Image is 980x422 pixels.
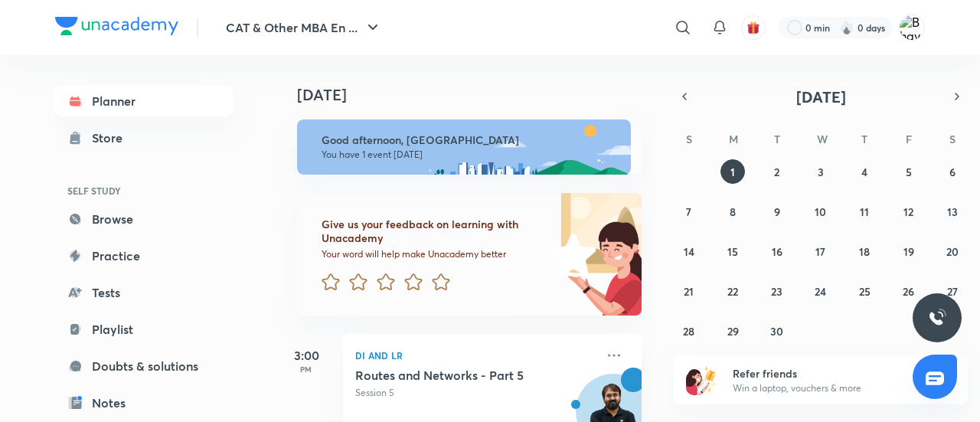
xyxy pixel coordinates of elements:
[808,199,833,224] button: September 10, 2025
[720,159,745,184] button: September 1, 2025
[860,204,869,219] abbr: September 11, 2025
[55,17,178,35] img: Company Logo
[861,132,867,146] abbr: Thursday
[55,277,233,308] a: Tests
[727,324,739,339] abbr: September 29, 2025
[55,204,233,234] a: Browse
[852,199,877,224] button: September 11, 2025
[720,199,745,224] button: September 8, 2025
[733,381,921,395] p: Win a laptop, vouchers & more
[55,86,233,116] a: Planner
[729,132,738,146] abbr: Monday
[276,346,337,365] h5: 3:00
[92,129,132,147] div: Store
[765,239,789,263] button: September 16, 2025
[903,244,914,259] abbr: September 19, 2025
[796,87,846,107] span: [DATE]
[774,132,780,146] abbr: Tuesday
[730,165,735,179] abbr: September 1, 2025
[684,284,694,299] abbr: September 21, 2025
[322,149,617,161] p: You have 1 event [DATE]
[733,365,921,381] h6: Refer friends
[897,239,921,263] button: September 19, 2025
[322,248,545,260] p: Your word will help make Unacademy better
[730,204,736,219] abbr: September 8, 2025
[498,193,642,316] img: feedback_image
[322,133,617,147] h6: Good afternoon, [GEOGRAPHIC_DATA]
[859,244,870,259] abbr: September 18, 2025
[940,199,965,224] button: September 13, 2025
[765,279,789,303] button: September 23, 2025
[686,132,692,146] abbr: Sunday
[765,199,789,224] button: September 9, 2025
[683,324,694,339] abbr: September 28, 2025
[322,218,545,245] h6: Give us your feedback on learning with Unacademy
[947,204,958,219] abbr: September 13, 2025
[852,239,877,263] button: September 18, 2025
[765,319,789,343] button: September 30, 2025
[355,346,596,365] p: DI and LR
[695,86,946,107] button: [DATE]
[774,165,779,179] abbr: September 2, 2025
[684,244,694,259] abbr: September 14, 2025
[817,132,828,146] abbr: Wednesday
[808,279,833,303] button: September 24, 2025
[815,204,826,219] abbr: September 10, 2025
[297,119,631,175] img: afternoon
[770,324,783,339] abbr: September 30, 2025
[949,132,955,146] abbr: Saturday
[897,279,921,303] button: September 26, 2025
[906,132,912,146] abbr: Friday
[940,159,965,184] button: September 6, 2025
[720,239,745,263] button: September 15, 2025
[903,284,914,299] abbr: September 26, 2025
[55,17,178,39] a: Company Logo
[746,21,760,34] img: avatar
[720,319,745,343] button: September 29, 2025
[928,309,946,327] img: ttu
[677,279,701,303] button: September 21, 2025
[720,279,745,303] button: September 22, 2025
[852,279,877,303] button: September 25, 2025
[897,159,921,184] button: September 5, 2025
[808,239,833,263] button: September 17, 2025
[55,388,233,418] a: Notes
[217,12,391,43] button: CAT & Other MBA En ...
[727,244,738,259] abbr: September 15, 2025
[839,20,854,35] img: streak
[859,284,871,299] abbr: September 25, 2025
[903,204,913,219] abbr: September 12, 2025
[772,244,782,259] abbr: September 16, 2025
[677,239,701,263] button: September 14, 2025
[946,244,959,259] abbr: September 20, 2025
[774,204,780,219] abbr: September 9, 2025
[949,165,955,179] abbr: September 6, 2025
[677,319,701,343] button: September 28, 2025
[55,123,233,153] a: Store
[55,314,233,345] a: Playlist
[355,386,596,400] p: Session 5
[852,159,877,184] button: September 4, 2025
[897,199,921,224] button: September 12, 2025
[940,239,965,263] button: September 20, 2025
[741,15,766,40] button: avatar
[55,351,233,381] a: Doubts & solutions
[771,284,782,299] abbr: September 23, 2025
[55,178,233,204] h6: SELF STUDY
[808,159,833,184] button: September 3, 2025
[677,199,701,224] button: September 7, 2025
[55,240,233,271] a: Practice
[686,204,691,219] abbr: September 7, 2025
[686,365,717,395] img: referral
[297,86,657,104] h4: [DATE]
[906,165,912,179] abbr: September 5, 2025
[861,165,867,179] abbr: September 4, 2025
[355,368,546,383] h5: Routes and Networks - Part 5
[899,15,925,41] img: Bhavna Devnath
[815,244,825,259] abbr: September 17, 2025
[818,165,824,179] abbr: September 3, 2025
[815,284,826,299] abbr: September 24, 2025
[947,284,958,299] abbr: September 27, 2025
[276,365,337,374] p: PM
[727,284,738,299] abbr: September 22, 2025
